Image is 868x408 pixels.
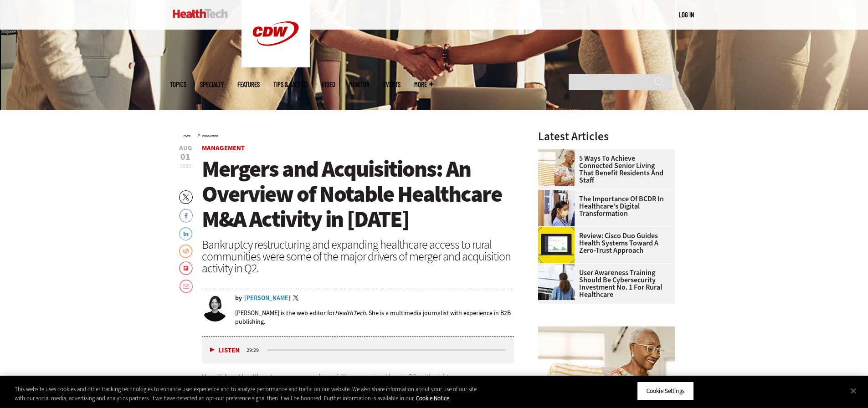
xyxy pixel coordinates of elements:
[538,195,669,217] a: The Importance of BCDR in Healthcare’s Digital Transformation
[679,10,694,19] a: Log in
[293,295,301,302] a: Twitter
[335,309,366,317] em: HealthTech
[202,337,514,364] div: media player
[170,81,186,88] span: Topics
[245,346,266,354] div: duration
[241,60,310,70] a: CDW
[235,309,514,326] p: [PERSON_NAME] is the web editor for . She is a multimedia journalist with experience in B2B publi...
[637,382,694,401] button: Cookie Settings
[322,81,335,88] a: Video
[202,154,502,234] span: Mergers and Acquisitions: An Overview of Notable Healthcare M&A Activity in [DATE]
[237,81,260,88] a: Features
[202,239,514,274] div: Bankruptcy restructuring and expanding healthcare access to rural communities were some of the ma...
[179,153,192,162] span: 01
[679,10,694,20] div: User menu
[383,81,401,88] a: Events
[538,131,675,142] h3: Latest Articles
[538,264,579,271] a: Doctors reviewing information boards
[273,81,308,88] a: Tips & Tactics
[235,295,242,301] span: by
[202,295,228,321] img: Jordan Scott
[349,81,370,88] a: MonITor
[538,190,575,226] img: Doctors reviewing tablet
[179,145,192,152] span: Aug
[210,347,240,354] button: Listen
[538,155,669,184] a: 5 Ways to Achieve Connected Senior Living That Benefit Residents and Staff
[200,81,224,88] span: Specialty
[202,134,218,138] a: Management
[416,394,449,402] a: More information about your privacy
[843,381,863,401] button: Close
[180,162,191,169] span: 2025
[538,227,575,263] img: Cisco Duo
[538,269,669,298] a: User Awareness Training Should Be Cybersecurity Investment No. 1 for Rural Healthcare
[414,81,433,88] span: More
[202,143,245,153] a: Management
[538,264,575,300] img: Doctors reviewing information boards
[173,9,228,18] img: Home
[184,134,190,138] a: Home
[538,149,579,157] a: Networking Solutions for Senior Living
[538,232,669,254] a: Review: Cisco Duo Guides Health Systems Toward a Zero-Trust Approach
[538,149,575,186] img: Networking Solutions for Senior Living
[244,295,291,301] a: [PERSON_NAME]
[538,227,579,234] a: Cisco Duo
[538,190,579,197] a: Doctors reviewing tablet
[184,131,514,138] div: »
[15,385,478,403] div: This website uses cookies and other tracking technologies to enhance user experience and to analy...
